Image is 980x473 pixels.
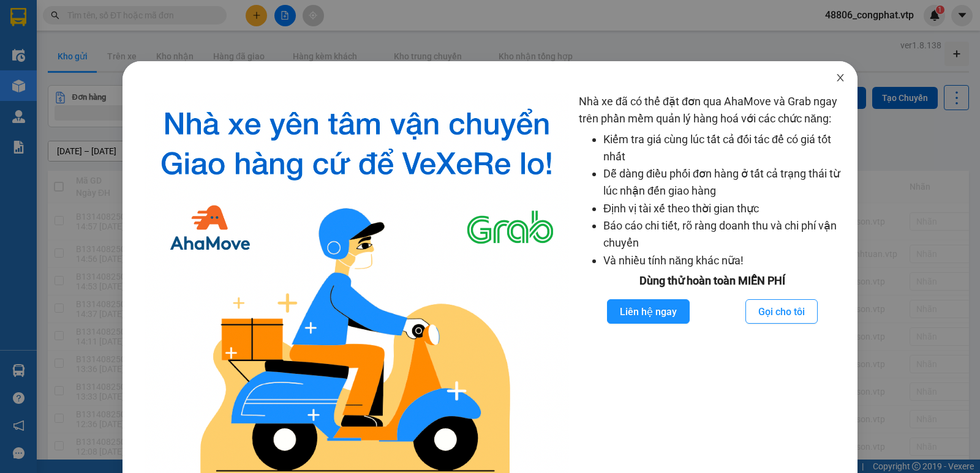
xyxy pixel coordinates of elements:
li: Và nhiều tính năng khác nữa! [603,252,845,269]
li: Định vị tài xế theo thời gian thực [603,200,845,217]
li: Kiểm tra giá cùng lúc tất cả đối tác để có giá tốt nhất [603,131,845,166]
li: Báo cáo chi tiết, rõ ràng doanh thu và chi phí vận chuyển [603,217,845,252]
span: Liên hệ ngay [620,304,677,319]
li: Dễ dàng điều phối đơn hàng ở tất cả trạng thái từ lúc nhận đến giao hàng [603,165,845,200]
div: Dùng thử hoàn toàn MIỄN PHÍ [579,272,845,289]
button: Close [823,61,858,95]
span: close [835,73,845,83]
button: Gọi cho tôi [745,299,818,324]
button: Liên hệ ngay [607,299,690,324]
span: Gọi cho tôi [758,304,805,319]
